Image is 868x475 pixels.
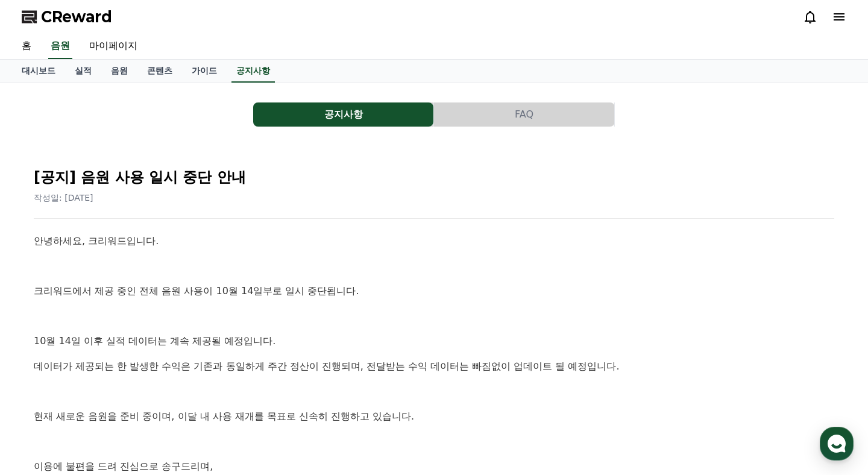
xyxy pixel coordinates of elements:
a: 마이페이지 [80,34,147,59]
a: 홈 [12,34,41,59]
h2: [공지] 음원 사용 일시 중단 안내 [34,168,834,187]
a: 공지사항 [253,102,434,127]
p: 안녕하세요, 크리워드입니다. [34,233,834,249]
button: FAQ [434,102,614,127]
span: 작성일: [DATE] [34,193,93,203]
a: CReward [22,7,112,27]
span: CReward [41,7,112,27]
a: 콘텐츠 [137,60,182,83]
a: 대시보드 [12,60,65,83]
p: 현재 새로운 음원을 준비 중이며, 이달 내 사용 재개를 목표로 신속히 진행하고 있습니다. [34,409,834,424]
a: 공지사항 [231,60,275,83]
a: 음원 [48,34,72,59]
a: 음원 [101,60,137,83]
p: 데이터가 제공되는 한 발생한 수익은 기존과 동일하게 주간 정산이 진행되며, 전달받는 수익 데이터는 빠짐없이 업데이트 될 예정입니다. [34,359,834,374]
button: 공지사항 [253,102,433,127]
a: 실적 [65,60,101,83]
a: 가이드 [182,60,227,83]
p: 이용에 불편을 드려 진심으로 송구드리며, [34,459,834,474]
p: 크리워드에서 제공 중인 전체 음원 사용이 10월 14일부로 일시 중단됩니다. [34,283,834,299]
p: 10월 14일 이후 실적 데이터는 계속 제공될 예정입니다. [34,333,834,349]
a: FAQ [434,102,615,127]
